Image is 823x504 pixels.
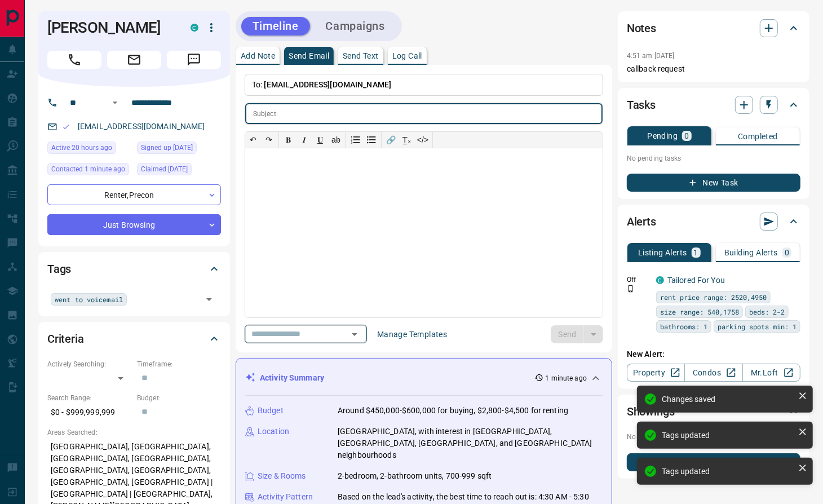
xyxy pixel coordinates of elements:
[51,163,125,175] span: Contacted 1 minute ago
[718,321,797,332] span: parking spots min: 1
[660,291,767,303] span: rent price range: 2520,4950
[347,326,362,342] button: Open
[191,24,198,32] div: condos.ca
[383,132,399,148] button: 🔗
[289,52,329,60] p: Send Email
[258,426,289,437] p: Location
[627,96,656,114] h2: Tasks
[281,132,297,148] button: 𝐁
[343,52,379,60] p: Send Text
[108,96,122,109] button: Open
[141,163,188,175] span: Claimed [DATE]
[627,403,675,421] h2: Showings
[694,249,698,257] p: 1
[627,364,685,382] a: Property
[348,132,364,148] button: Numbered list
[627,150,800,167] p: No pending tasks
[47,403,131,422] p: $0 - $999,999,999
[399,132,415,148] button: T̲ₓ
[662,431,794,440] div: Tags updated
[297,132,312,148] button: 𝑰
[47,325,221,352] div: Criteria
[47,19,174,37] h1: [PERSON_NAME]
[364,132,379,148] button: Bullet list
[415,132,431,148] button: </>
[627,348,800,360] p: New Alert:
[167,51,221,69] span: Message
[245,368,603,388] div: Activity Summary1 minute ago
[627,213,656,231] h2: Alerts
[107,51,161,69] span: Email
[684,132,689,140] p: 0
[141,142,193,153] span: Signed up [DATE]
[749,306,785,317] span: beds: 2-2
[392,52,422,60] p: Log Call
[684,364,742,382] a: Condos
[627,15,800,42] div: Notes
[47,330,84,348] h2: Criteria
[47,393,131,403] p: Search Range:
[258,405,284,417] p: Budget
[47,427,221,437] p: Areas Searched:
[51,142,112,153] span: Active 20 hours ago
[47,51,101,69] span: Call
[62,123,70,131] svg: Email Valid
[47,142,131,157] div: Mon Oct 13 2025
[662,395,794,404] div: Changes saved
[656,276,664,284] div: condos.ca
[241,52,275,60] p: Add Note
[245,74,603,96] p: To:
[137,359,221,369] p: Timeframe:
[627,63,800,75] p: callback request
[627,52,675,60] p: 4:51 am [DATE]
[338,426,603,461] p: [GEOGRAPHIC_DATA], with interest in [GEOGRAPHIC_DATA], [GEOGRAPHIC_DATA], [GEOGRAPHIC_DATA], and ...
[258,470,306,482] p: Size & Rooms
[264,80,392,89] span: [EMAIL_ADDRESS][DOMAIN_NAME]
[241,17,310,36] button: Timeline
[260,372,324,384] p: Activity Summary
[137,163,221,179] div: Sat Apr 02 2022
[724,249,778,257] p: Building Alerts
[742,364,800,382] a: Mr.Loft
[660,321,707,332] span: bathrooms: 1
[312,132,328,148] button: 𝐔
[47,359,131,369] p: Actively Searching:
[47,260,71,278] h2: Tags
[627,398,800,425] div: Showings
[317,135,323,144] span: 𝐔
[258,491,313,503] p: Activity Pattern
[627,285,635,293] svg: Push Notification Only
[201,291,217,307] button: Open
[137,142,221,157] div: Mon Jan 13 2020
[738,132,778,140] p: Completed
[627,275,649,285] p: Off
[647,132,678,140] p: Pending
[245,132,261,148] button: ↶
[47,163,131,179] div: Tue Oct 14 2025
[667,276,725,285] a: Tailored For You
[47,214,221,235] div: Just Browsing
[338,405,568,417] p: Around $450,000-$600,000 for buying, $2,800-$4,500 for renting
[551,325,603,343] div: split button
[662,467,794,476] div: Tags updated
[331,135,340,144] s: ab
[261,132,277,148] button: ↷
[785,249,789,257] p: 0
[328,132,344,148] button: ab
[627,174,800,192] button: New Task
[315,17,396,36] button: Campaigns
[137,393,221,403] p: Budget:
[47,184,221,205] div: Renter , Precon
[78,122,205,131] a: [EMAIL_ADDRESS][DOMAIN_NAME]
[55,294,123,305] span: went to voicemail
[627,432,800,442] p: No showings booked
[47,255,221,282] div: Tags
[660,306,739,317] span: size range: 540,1758
[370,325,454,343] button: Manage Templates
[627,208,800,235] div: Alerts
[627,453,800,471] button: New Showing
[338,470,492,482] p: 2-bedroom, 2-bathroom units, 700-999 sqft
[627,19,656,37] h2: Notes
[638,249,687,257] p: Listing Alerts
[253,109,278,119] p: Subject:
